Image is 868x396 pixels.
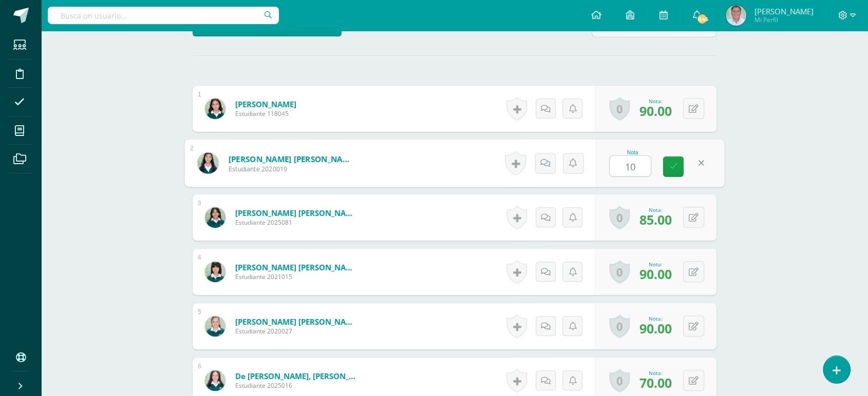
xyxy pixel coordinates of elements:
[235,208,358,218] a: [PERSON_NAME] [PERSON_NAME], [PERSON_NAME]
[639,261,672,268] div: Nota:
[639,97,672,105] div: Nota:
[229,153,355,164] a: [PERSON_NAME] [PERSON_NAME]
[235,218,358,227] span: Estudiante 2025081
[609,314,630,338] a: 0
[235,316,358,327] a: [PERSON_NAME] [PERSON_NAME]
[726,5,746,26] img: e0a79cb39523d0d5c7600c44975e145b.png
[639,315,672,322] div: Nota:
[235,109,296,118] span: Estudiante 118045
[48,7,279,24] input: Busca un usuario...
[754,6,813,16] span: [PERSON_NAME]
[609,369,630,392] a: 0
[639,374,672,391] span: 70.00
[205,262,225,282] img: fcc16c349dd16362a8ee5b33d221247f.png
[235,371,358,381] a: de [PERSON_NAME], [PERSON_NAME]
[205,98,225,119] img: 3d32e0d728a6d5d0becd67057815e81f.png
[610,156,651,176] input: 0-100.0
[235,327,358,335] span: Estudiante 2020027
[205,370,225,391] img: c596467e7974766f19ceb527dbf14e60.png
[639,211,672,228] span: 85.00
[609,97,630,121] a: 0
[639,206,672,213] div: Nota:
[197,152,218,173] img: bc886874d70a74588afe01983c46b1ea.png
[639,265,672,283] span: 90.00
[205,207,225,228] img: d066d74ed1415ada3c4d9169136d4341.png
[609,206,630,229] a: 0
[235,262,358,272] a: [PERSON_NAME] [PERSON_NAME]
[609,260,630,284] a: 0
[235,99,296,109] a: [PERSON_NAME]
[696,13,708,25] span: 845
[754,15,813,24] span: Mi Perfil
[235,272,358,281] span: Estudiante 2021015
[205,316,225,336] img: c1ae8f59422f7e16814a4c51f980fa0c.png
[609,149,656,155] div: Nota
[639,369,672,377] div: Nota:
[235,381,358,390] span: Estudiante 2025016
[639,102,672,120] span: 90.00
[229,164,355,173] span: Estudiante 2020019
[639,320,672,337] span: 90.00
